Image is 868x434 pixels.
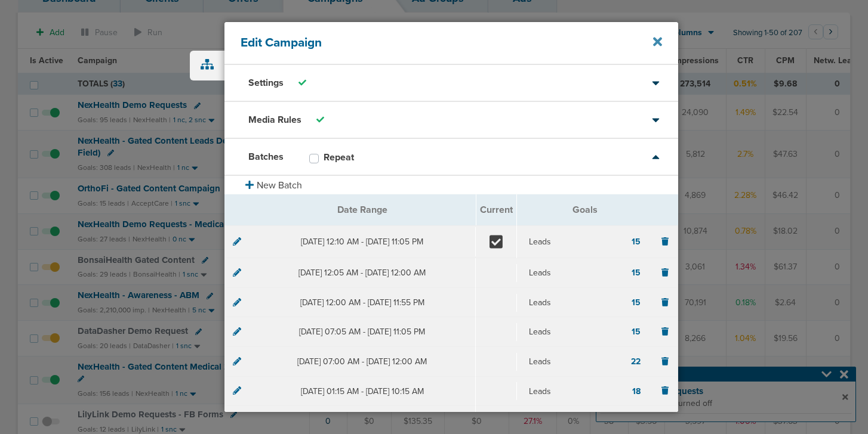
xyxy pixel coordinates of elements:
[261,267,464,279] div: [DATE] 12:05 AM - [DATE] 12:00 AM
[529,386,551,398] span: Leads
[248,114,301,126] h3: Media Rules
[248,77,284,89] h3: Settings
[632,236,641,248] span: 15
[224,176,678,194] button: New Batch
[632,326,641,338] span: 15
[529,267,551,279] span: Leads
[631,356,641,368] span: 22
[261,236,464,248] div: [DATE] 12:10 AM - [DATE] 11:05 PM
[261,326,464,338] div: [DATE] 07:05 AM - [DATE] 11:05 PM
[248,151,284,163] h3: Batches
[261,386,464,398] div: [DATE] 01:15 AM - [DATE] 10:15 AM
[529,356,551,368] span: Leads
[632,386,641,398] span: 18
[632,297,641,309] span: 15
[241,35,620,50] h4: Edit Campaign
[572,203,598,216] span: Goals
[261,356,464,368] div: [DATE] 07:00 AM - [DATE] 12:00 AM
[480,203,513,216] span: Current
[324,151,354,163] h3: Repeat
[261,297,464,309] div: [DATE] 12:00 AM - [DATE] 11:55 PM
[529,236,551,248] span: Leads
[529,326,551,338] span: Leads
[337,203,387,216] span: Date Range
[529,297,551,309] span: Leads
[632,267,641,279] span: 15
